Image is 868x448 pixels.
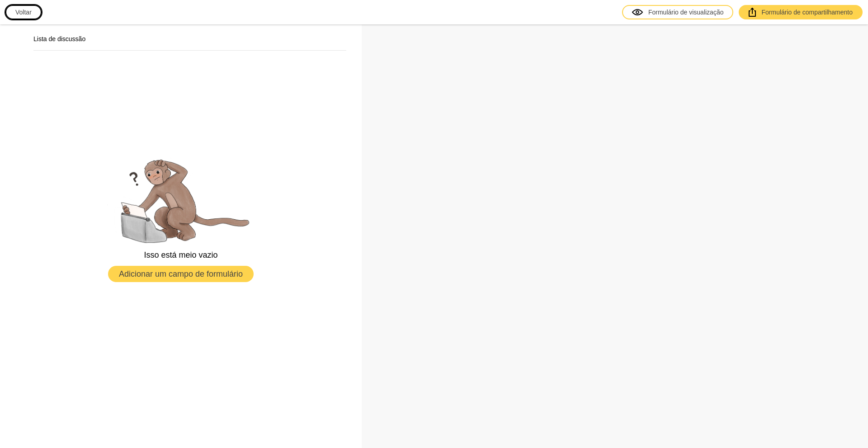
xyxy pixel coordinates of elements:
[761,9,853,16] font: Formulário de compartilhamento
[99,153,262,245] img: empty.png
[5,5,42,19] button: Voltar
[648,9,724,16] font: Formulário de visualização
[144,250,217,259] font: Isso está meio vazio
[739,5,863,19] a: Formulário de compartilhamento
[15,9,32,16] font: Voltar
[108,266,254,282] button: Adicionar um campo de formulário
[622,5,734,19] a: Formulário de visualização
[119,269,243,278] font: Adicionar um campo de formulário
[33,35,85,42] font: Lista de discussão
